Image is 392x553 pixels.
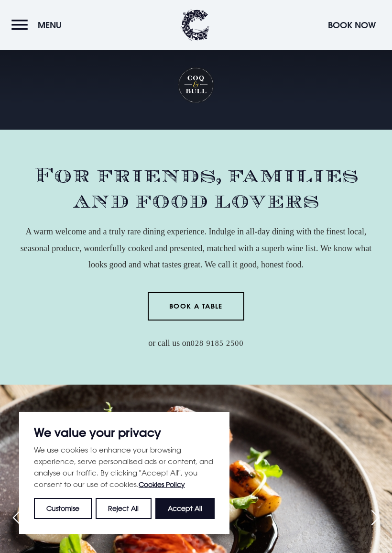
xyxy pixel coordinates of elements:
[34,444,215,490] p: We use cookies to enhance your browsing experience, serve personalised ads or content, and analys...
[11,163,381,214] h2: For friends, families and food lovers
[181,10,209,41] img: Clandeboye Lodge
[178,67,215,104] h1: Coq & Bull
[139,480,185,488] a: Cookies Policy
[363,507,387,528] div: Next slide
[11,223,381,273] p: A warm welcome and a truly rare dining experience. Indulge in all-day dining with the finest loca...
[11,335,381,351] p: or call us on
[38,20,62,31] span: Menu
[155,498,215,519] button: Accept All
[5,507,29,528] div: Previous slide
[34,498,92,519] button: Customise
[191,339,244,348] a: 028 9185 2500
[34,427,215,438] p: We value your privacy
[11,15,66,35] button: Menu
[323,15,381,35] button: Book Now
[19,412,229,534] div: We value your privacy
[96,498,151,519] button: Reject All
[148,292,245,321] a: Book a Table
